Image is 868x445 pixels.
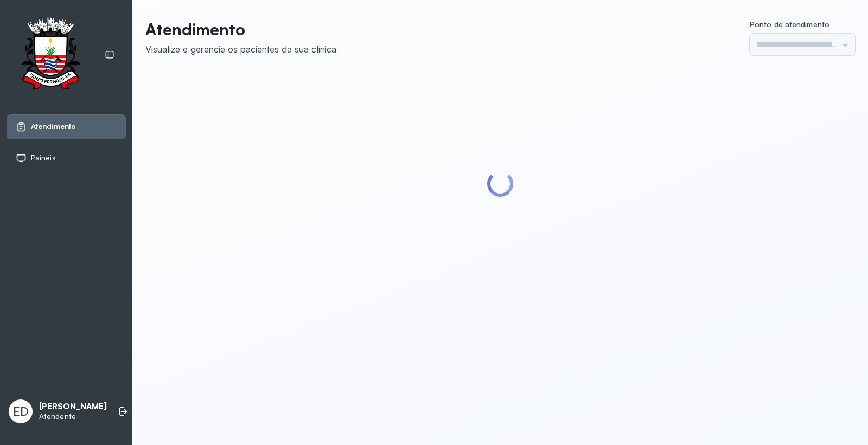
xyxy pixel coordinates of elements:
[13,404,29,418] span: ED
[31,122,76,131] span: Atendimento
[31,153,56,163] span: Painéis
[39,402,107,412] p: [PERSON_NAME]
[145,20,336,39] p: Atendimento
[16,121,117,132] a: Atendimento
[145,43,336,55] div: Visualize e gerencie os pacientes da sua clínica
[11,17,90,93] img: Logotipo do estabelecimento
[750,20,829,29] span: Ponto de atendimento
[39,412,107,421] p: Atendente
